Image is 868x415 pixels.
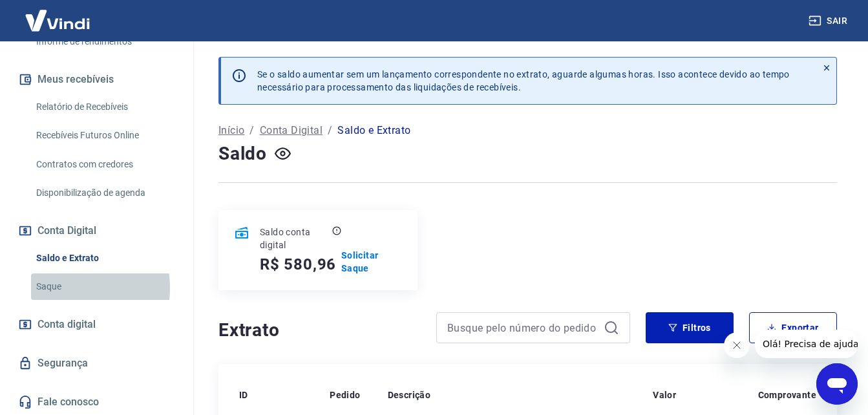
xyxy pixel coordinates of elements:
[8,9,109,19] span: Olá! Precisa de ajuda?
[724,332,750,358] iframe: Fechar mensagem
[341,249,402,275] a: Solicitar Saque
[31,273,178,300] a: Saque
[260,254,336,275] h5: R$ 580,96
[249,123,254,138] p: /
[37,315,96,334] span: Conta digital
[16,349,178,378] a: Segurança
[16,65,178,94] button: Meus recebíveis
[806,9,852,33] button: Sair
[646,312,734,343] button: Filtros
[218,141,267,167] h4: Saldo
[755,330,858,358] iframe: Mensagem da empresa
[31,122,178,149] a: Recebíveis Futuros Online
[260,123,323,138] a: Conta Digital
[749,312,837,343] button: Exportar
[653,388,676,401] p: Valor
[447,318,598,337] input: Busque pelo número do pedido
[260,226,330,251] p: Saldo conta digital
[257,68,790,94] p: Se o saldo aumentar sem um lançamento correspondente no extrato, aguarde algumas horas. Isso acon...
[31,94,178,120] a: Relatório de Recebíveis
[31,151,178,178] a: Contratos com credores
[16,217,178,245] button: Conta Digital
[31,28,178,55] a: Informe de rendimentos
[16,1,100,40] img: Vindi
[31,180,178,206] a: Disponibilização de agenda
[239,388,248,401] p: ID
[31,245,178,271] a: Saldo e Extrato
[16,310,178,339] a: Conta digital
[330,388,360,401] p: Pedido
[218,123,244,138] a: Início
[758,388,816,401] p: Comprovante
[328,123,332,138] p: /
[388,388,431,401] p: Descrição
[816,363,858,405] iframe: Botão para abrir a janela de mensagens
[337,123,410,138] p: Saldo e Extrato
[218,317,421,343] h4: Extrato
